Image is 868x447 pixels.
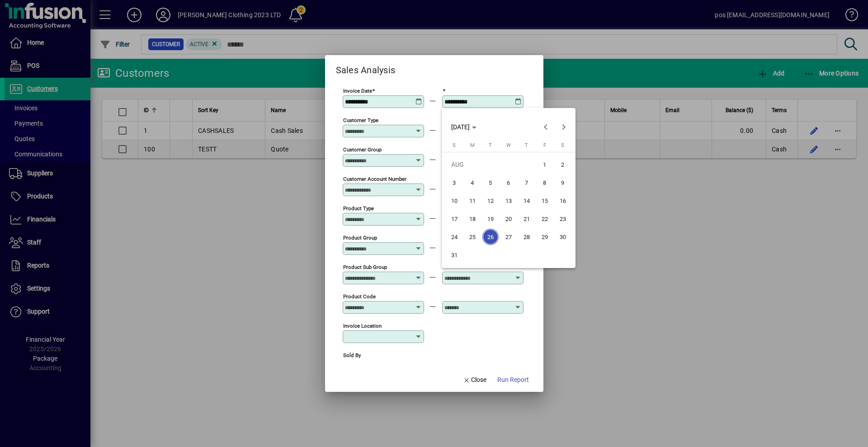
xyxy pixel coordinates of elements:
button: Fri Aug 15 2025 [536,192,554,210]
span: 18 [464,211,481,227]
span: [DATE] [451,123,470,131]
span: S [561,142,564,148]
span: 12 [482,193,499,209]
button: Sun Aug 31 2025 [445,246,463,264]
span: 26 [482,229,499,245]
span: F [543,142,546,148]
span: W [506,142,511,148]
span: 20 [500,211,517,227]
button: Sat Aug 23 2025 [554,210,572,228]
span: T [489,142,492,148]
button: Sun Aug 24 2025 [445,228,463,246]
button: Thu Aug 21 2025 [518,210,536,228]
button: Fri Aug 08 2025 [536,174,554,192]
button: Next month [555,118,573,136]
span: 13 [500,193,517,209]
button: Sun Aug 03 2025 [445,174,463,192]
button: Thu Aug 28 2025 [518,228,536,246]
button: Sat Aug 09 2025 [554,174,572,192]
span: 9 [555,174,571,191]
span: S [453,142,456,148]
span: 4 [464,174,481,191]
button: Tue Aug 12 2025 [481,192,500,210]
button: Mon Aug 18 2025 [463,210,481,228]
span: 1 [537,156,553,173]
button: Choose month and year [448,119,480,135]
span: 17 [446,211,462,227]
button: Wed Aug 06 2025 [500,174,518,192]
span: 15 [537,193,553,209]
span: 27 [500,229,517,245]
button: Sat Aug 02 2025 [554,155,572,174]
span: 21 [519,211,535,227]
span: 3 [446,174,462,191]
span: T [525,142,528,148]
span: 22 [537,211,553,227]
span: M [470,142,475,148]
span: 11 [464,193,481,209]
button: Previous month [537,118,555,136]
span: 24 [446,229,462,245]
span: 23 [555,211,571,227]
button: Mon Aug 25 2025 [463,228,481,246]
button: Sun Aug 17 2025 [445,210,463,228]
span: 10 [446,193,462,209]
span: 30 [555,229,571,245]
span: 31 [446,247,462,263]
button: Tue Aug 05 2025 [481,174,500,192]
span: 6 [500,174,517,191]
button: Wed Aug 27 2025 [500,228,518,246]
td: AUG [445,155,536,174]
button: Fri Aug 22 2025 [536,210,554,228]
span: 5 [482,174,499,191]
button: Wed Aug 13 2025 [500,192,518,210]
span: 14 [519,193,535,209]
button: Sat Aug 16 2025 [554,192,572,210]
span: 8 [537,174,553,191]
span: 16 [555,193,571,209]
span: 29 [537,229,553,245]
button: Wed Aug 20 2025 [500,210,518,228]
button: Sun Aug 10 2025 [445,192,463,210]
button: Mon Aug 04 2025 [463,174,481,192]
span: 19 [482,211,499,227]
button: Thu Aug 14 2025 [518,192,536,210]
button: Mon Aug 11 2025 [463,192,481,210]
span: 2 [555,156,571,173]
button: Tue Aug 19 2025 [481,210,500,228]
button: Fri Aug 29 2025 [536,228,554,246]
span: 7 [519,174,535,191]
button: Sat Aug 30 2025 [554,228,572,246]
button: Tue Aug 26 2025 [481,228,500,246]
span: 25 [464,229,481,245]
button: Fri Aug 01 2025 [536,155,554,174]
span: 28 [519,229,535,245]
button: Thu Aug 07 2025 [518,174,536,192]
